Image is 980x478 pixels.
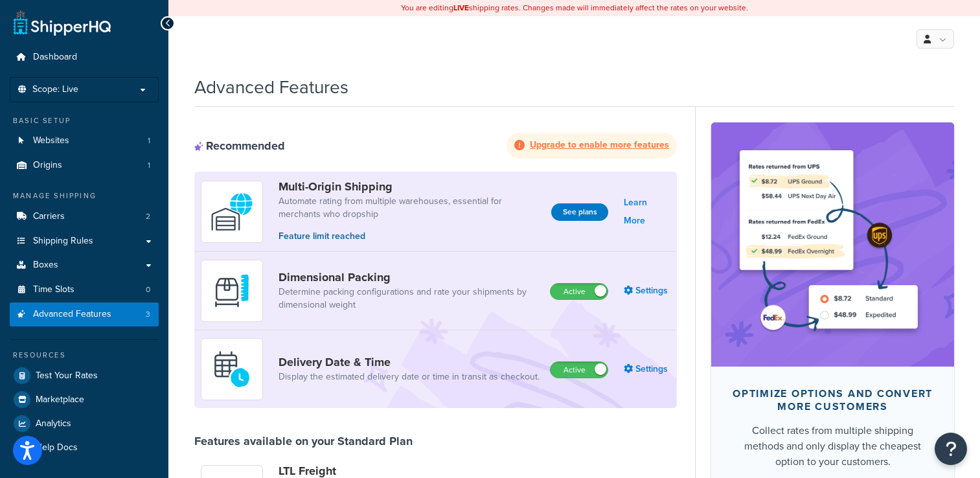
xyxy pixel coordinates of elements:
span: 1 [148,160,150,171]
a: Test Your Rates [10,364,159,387]
li: Carriers [10,205,159,229]
a: Settings [624,282,670,300]
span: Dashboard [33,52,77,63]
span: Scope: Live [32,84,78,95]
a: Delivery Date & Time [279,355,540,369]
a: LTL Freight [279,464,541,478]
span: Websites [33,135,69,146]
img: DTVBYsAAAAAASUVORK5CYII= [209,268,255,313]
span: Boxes [33,260,58,271]
span: Time Slots [33,284,74,295]
a: Display the estimated delivery date or time in transit as checkout. [279,370,540,383]
a: Automate rating from multiple warehouses, essential for merchants who dropship [279,195,541,221]
img: gfkeb5ejjkALwAAAABJRU5ErkJggg== [209,347,255,392]
li: Websites [10,129,159,153]
a: Dimensional Packing [279,270,540,284]
strong: Upgrade to enable more features [530,138,669,152]
h1: Advanced Features [194,74,348,100]
a: Boxes [10,253,159,277]
a: Analytics [10,412,159,435]
a: Advanced Features3 [10,302,159,326]
div: Resources [10,350,159,361]
div: Recommended [194,139,285,153]
span: Carriers [33,211,65,222]
span: 1 [148,135,150,146]
img: feature-image-rateshop-7084cbbcb2e67ef1d54c2e976f0e592697130d5817b016cf7cc7e13314366067.png [731,142,935,347]
div: Optimize options and convert more customers [732,387,933,413]
b: LIVE [453,2,469,14]
a: Learn More [624,194,670,230]
span: Marketplace [36,394,84,405]
a: Carriers2 [10,205,159,229]
button: See plans [551,203,608,221]
img: WatD5o0RtDAAAAAElFTkSuQmCC [209,189,255,234]
a: Origins1 [10,154,159,177]
label: Active [551,362,608,378]
div: Basic Setup [10,115,159,126]
a: Determine packing configurations and rate your shipments by dimensional weight [279,286,540,312]
li: Advanced Features [10,302,159,326]
span: Shipping Rules [33,236,93,247]
button: Open Resource Center [935,433,967,465]
a: Multi-Origin Shipping [279,179,541,194]
a: Settings [624,360,670,378]
label: Active [551,284,608,299]
span: Help Docs [36,442,78,453]
span: Analytics [36,418,71,429]
span: Advanced Features [33,309,111,320]
div: Manage Shipping [10,190,159,201]
span: Origins [33,160,62,171]
li: Time Slots [10,278,159,302]
a: Dashboard [10,45,159,69]
a: Shipping Rules [10,229,159,253]
a: Time Slots0 [10,278,159,302]
a: Websites1 [10,129,159,153]
span: Test Your Rates [36,370,98,381]
span: 2 [146,211,150,222]
span: 3 [146,309,150,320]
div: Features available on your Standard Plan [194,434,413,448]
li: Origins [10,154,159,177]
div: Collect rates from multiple shipping methods and only display the cheapest option to your customers. [732,423,933,470]
p: Feature limit reached [279,229,541,244]
a: Marketplace [10,388,159,411]
span: 0 [146,284,150,295]
a: Help Docs [10,436,159,459]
